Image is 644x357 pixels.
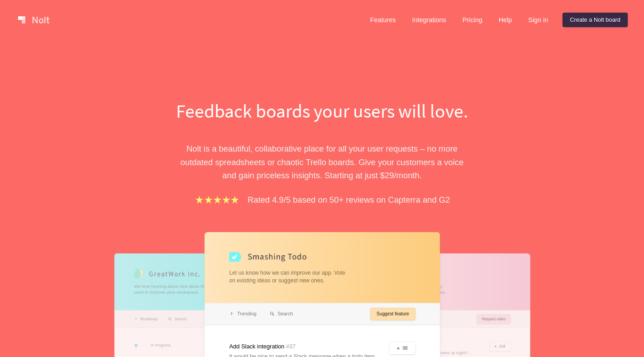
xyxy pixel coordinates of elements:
a: Help [491,13,520,27]
p: Rated 4.9/5 based on 50+ reviews on Capterra and G2 [248,193,450,206]
a: Create a Nolt board [563,13,628,27]
a: Features [363,13,403,27]
a: Integrations [405,13,453,27]
img: stars.b067e34983.png [194,195,240,205]
a: Sign in [521,13,555,27]
h1: Feedback boards your users will love. [166,98,478,124]
p: Nolt is a beautiful, collaborative place for all your user requests – no more outdated spreadshee... [166,142,478,182]
a: Pricing [455,13,490,27]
